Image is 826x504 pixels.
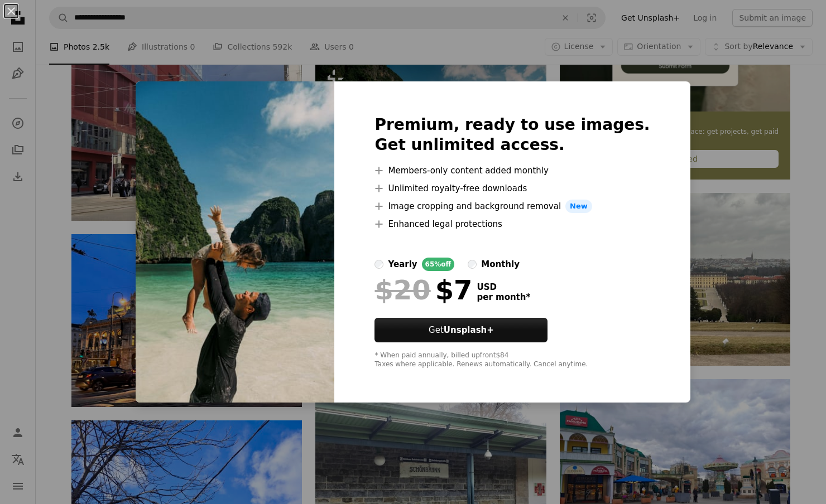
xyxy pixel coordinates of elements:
li: Enhanced legal protections [374,217,650,231]
button: GetUnsplash+ [374,318,548,342]
div: 65% off [422,258,455,271]
input: monthly [468,260,477,269]
span: $20 [374,275,430,304]
span: USD [477,282,530,292]
li: Members-only content added monthly [374,164,650,177]
span: New [565,200,592,213]
li: Image cropping and background removal [374,200,650,213]
li: Unlimited royalty-free downloads [374,182,650,195]
h2: Premium, ready to use images. Get unlimited access. [374,115,650,155]
div: yearly [388,258,417,271]
div: * When paid annually, billed upfront $84 Taxes where applicable. Renews automatically. Cancel any... [374,351,650,369]
strong: Unsplash+ [444,325,494,335]
input: yearly65%off [374,260,383,269]
img: premium_photo-1707793861660-df27742eb771 [136,81,334,403]
div: $7 [374,275,472,304]
span: per month * [477,292,530,302]
div: monthly [481,258,520,271]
